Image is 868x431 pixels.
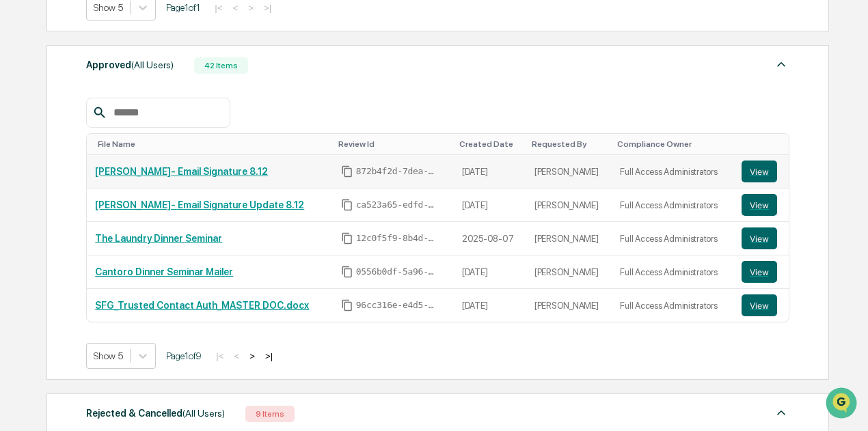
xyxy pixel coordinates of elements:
button: View [742,227,777,249]
a: SFG_Trusted Contact Auth_MASTER DOC.docx [95,300,309,311]
td: Full Access Administrators [612,255,733,289]
span: Page 1 of 1 [166,2,200,13]
a: View [742,294,781,316]
span: Preclearance [27,171,88,185]
button: View [742,294,777,316]
a: 🗄️Attestations [94,166,175,191]
span: 12c0f5f9-8b4d-4ff0-b769-d00ccb036bbd [356,233,438,244]
iframe: Open customer support [824,386,861,423]
span: 872b4f2d-7dea-48bf-b4c0-36a0e48816a2 [356,166,438,177]
div: Toggle SortBy [532,139,606,149]
td: Full Access Administrators [612,222,733,255]
button: View [742,261,777,283]
button: < [230,350,243,362]
div: Toggle SortBy [459,139,521,149]
td: [PERSON_NAME] [526,289,612,322]
div: Toggle SortBy [744,139,783,149]
span: Copy Id [341,165,353,178]
span: (All Users) [182,408,225,419]
div: 🔎 [14,199,25,210]
div: Rejected & Cancelled [86,404,225,422]
a: 🖐️Preclearance [8,166,94,191]
a: The Laundry Dinner Seminar [95,233,222,244]
span: Copy Id [341,299,353,311]
td: 2025-08-07 [454,222,526,255]
td: [DATE] [454,189,526,222]
a: View [742,194,781,216]
a: Cantoro Dinner Seminar Mailer [95,266,233,277]
td: Full Access Administrators [612,155,733,189]
button: Start new chat [232,108,249,124]
div: Start new chat [46,104,224,117]
button: >| [260,2,275,14]
p: How can we help? [14,28,249,50]
span: Attestations [113,171,169,185]
span: 0556b0df-5a96-486f-ad9c-80be02fe7d7d [356,266,438,277]
button: View [742,194,777,216]
span: Page 1 of 9 [166,350,202,361]
a: 🔎Data Lookup [8,192,92,217]
span: Copy Id [341,266,353,278]
a: Powered byPylon [96,230,165,241]
td: [DATE] [454,255,526,289]
div: 9 Items [245,406,295,422]
img: caret [773,404,789,421]
td: Full Access Administrators [612,189,733,222]
span: Pylon [136,231,165,241]
button: > [244,2,258,14]
td: [DATE] [454,289,526,322]
a: View [742,261,781,283]
td: Full Access Administrators [612,289,733,322]
button: View [742,161,777,182]
div: 42 Items [194,57,248,74]
div: Toggle SortBy [617,139,727,149]
button: >| [261,350,277,362]
div: We're available if you need us! [46,117,173,128]
div: 🗄️ [99,173,110,184]
td: [PERSON_NAME] [526,222,612,255]
div: 🖐️ [14,173,25,184]
input: Clear [36,61,226,76]
div: Toggle SortBy [338,139,448,149]
td: [PERSON_NAME] [526,255,612,289]
span: Copy Id [341,232,353,245]
a: View [742,161,781,182]
button: |< [212,350,228,362]
td: [PERSON_NAME] [526,189,612,222]
button: < [228,2,242,14]
a: [PERSON_NAME]- Email Signature 8.12 [95,166,268,177]
img: caret [773,56,789,72]
span: 96cc316e-e4d5-4ef3-a155-c6ca622043c1 [356,300,438,311]
div: Approved [86,56,174,74]
a: View [742,227,781,249]
button: |< [211,2,226,14]
td: [PERSON_NAME] [526,155,612,189]
span: Copy Id [341,199,353,211]
img: 1746055101610-c473b297-6a78-478c-a979-82029cc54cd1 [14,104,38,128]
button: > [245,350,259,362]
div: Toggle SortBy [98,139,327,149]
a: [PERSON_NAME]- Email Signature Update 8.12 [95,199,304,210]
span: ca523a65-edfd-4719-86be-33893ccb1b95 [356,199,438,210]
span: Data Lookup [27,197,86,211]
span: (All Users) [131,59,174,70]
td: [DATE] [454,155,526,189]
